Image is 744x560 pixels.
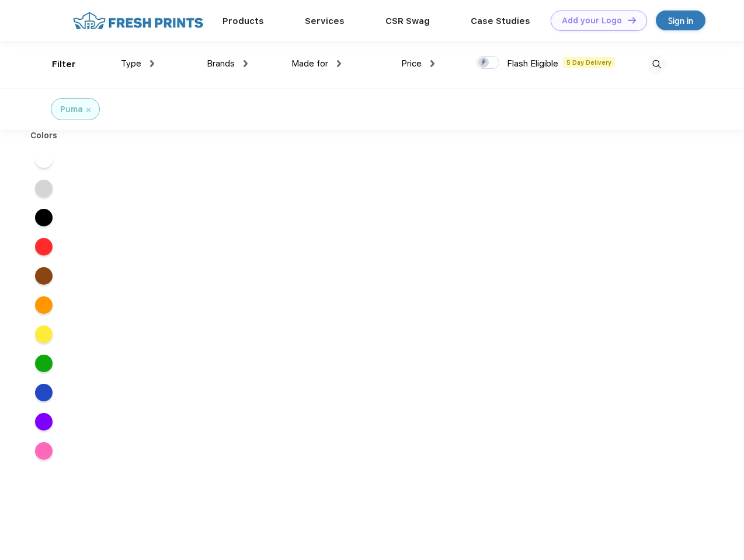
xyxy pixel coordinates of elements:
[60,103,83,116] div: Puma
[207,58,235,69] span: Brands
[69,10,207,31] img: fo%20logo%202.webp
[562,16,622,26] div: Add your Logo
[656,10,705,30] a: Sign in
[385,16,430,26] a: CSR Swag
[647,55,666,74] img: desktop_search.svg
[401,58,422,69] span: Price
[52,58,76,71] div: Filter
[563,57,615,68] span: 5 Day Delivery
[628,17,636,23] img: DT
[305,16,345,26] a: Services
[668,14,693,27] div: Sign in
[244,60,248,67] img: dropdown.png
[22,129,67,142] div: Colors
[337,60,341,67] img: dropdown.png
[430,60,434,67] img: dropdown.png
[507,58,558,69] span: Flash Eligible
[291,58,328,69] span: Made for
[222,16,264,26] a: Products
[86,108,91,112] img: filter_cancel.svg
[150,60,154,67] img: dropdown.png
[121,58,141,69] span: Type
